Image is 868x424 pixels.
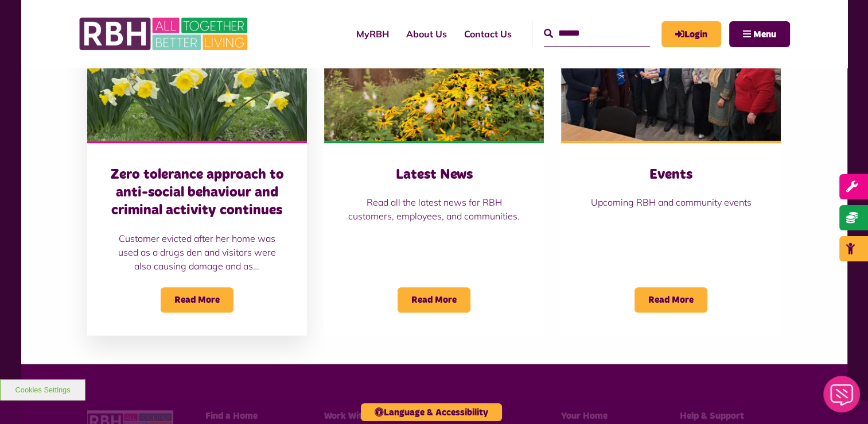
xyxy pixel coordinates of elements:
a: Latest News Read all the latest news for RBH customers, employees, and communities. Read More [324,3,544,335]
a: Contact Us [456,18,520,49]
p: Read all the latest news for RBH customers, employees, and communities. [347,195,521,223]
span: Read More [398,287,470,313]
img: Freehold [87,3,307,141]
input: Search [544,21,650,46]
a: MyRBH [348,18,398,49]
img: Group photo of customers and colleagues at Spotland Community Centre [561,3,781,141]
a: MyRBH [661,21,721,47]
img: SAZ MEDIA RBH HOUSING4 [324,3,544,141]
h3: Events [584,166,758,184]
h3: Zero tolerance approach to anti-social behaviour and criminal activity continues [110,166,284,220]
span: Read More [161,287,233,313]
a: Events Upcoming RBH and community events Read More [561,3,781,335]
p: Upcoming RBH and community events [584,195,758,209]
h3: Latest News [347,166,521,184]
a: Zero tolerance approach to anti-social behaviour and criminal activity continues Customer evicted... [87,3,307,335]
img: RBH [79,11,251,56]
span: Menu [753,30,776,39]
a: About Us [398,18,456,49]
button: Navigation [729,21,790,47]
iframe: Netcall Web Assistant for live chat [816,372,868,424]
button: Language & Accessibility [361,403,502,421]
span: Read More [635,287,707,313]
p: Customer evicted after her home was used as a drugs den and visitors were also causing damage and... [110,232,284,273]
